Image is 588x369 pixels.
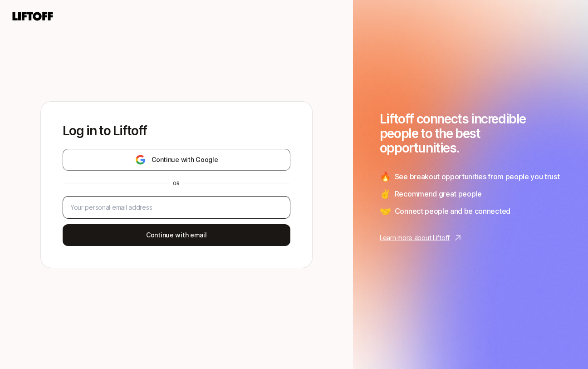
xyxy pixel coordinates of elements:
[70,202,283,213] input: Your personal email address
[395,188,482,200] span: Recommend great people
[395,171,560,182] span: See breakout opportunities from people you trust
[380,112,561,155] h1: Liftoff connects incredible people to the best opportunities.
[380,232,561,243] a: Learn more about Liftoff
[380,187,391,201] span: ✌️
[380,232,450,243] p: Learn more about Liftoff
[380,204,391,218] span: 🤝
[135,154,146,165] img: google-logo
[380,170,391,183] span: 🔥
[63,149,290,171] button: Continue with Google
[169,180,184,187] div: or
[63,224,290,246] button: Continue with email
[63,123,290,138] p: Log in to Liftoff
[395,205,510,217] span: Connect people and be connected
